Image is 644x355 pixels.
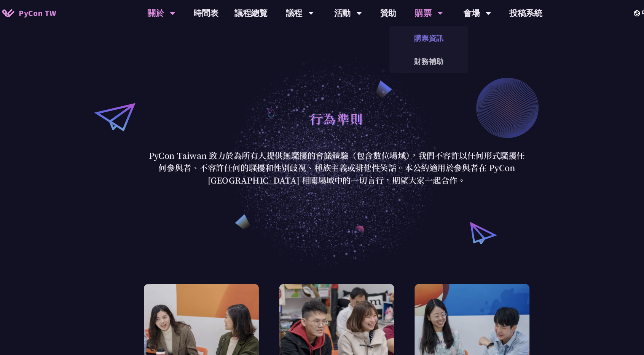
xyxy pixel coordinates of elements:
[27,6,61,18] span: PyCon TW
[297,99,347,122] h1: 行為準則
[598,10,605,15] img: Locale Icon
[371,48,444,66] a: 財務補助
[11,8,23,16] img: Home icon of PyCon TW 2025
[371,26,444,44] a: 購票資訊
[145,139,499,173] p: PyCon Taiwan 致力於為所有人提供無騷擾的會議體驗（包含數位場域），我們不容許以任何形式騷擾任何參與者、不容許任何的騷擾和性別歧視、種族主義或排他性笑話。本公約適用於參與者在 PyCo...
[4,3,69,22] a: PyCon TW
